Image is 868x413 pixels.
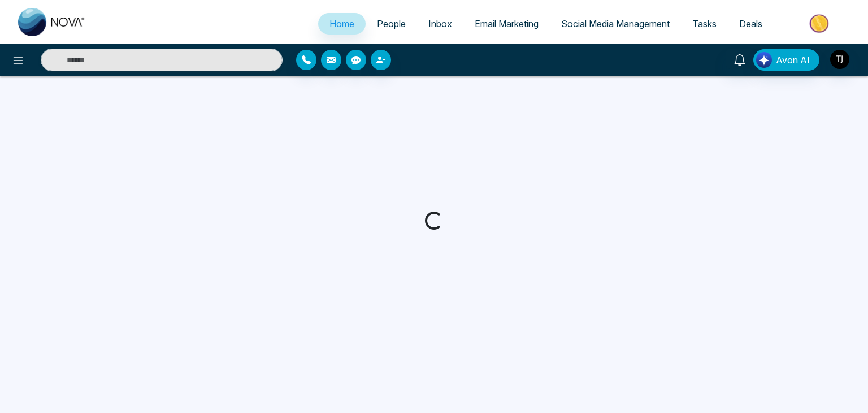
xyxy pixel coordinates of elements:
span: Avon AI [776,53,810,67]
span: Deals [739,18,762,29]
a: Email Marketing [463,13,550,35]
a: People [366,13,417,35]
span: Email Marketing [475,18,539,29]
a: Tasks [681,13,728,35]
a: Social Media Management [550,13,681,35]
span: Home [329,18,354,29]
span: People [377,18,406,29]
img: User Avatar [830,50,849,69]
a: Inbox [417,13,463,35]
span: Social Media Management [561,18,670,29]
span: Tasks [692,18,717,29]
span: Inbox [428,18,452,29]
img: Market-place.gif [779,11,861,36]
button: Avon AI [753,49,819,71]
img: Lead Flow [756,52,772,68]
a: Deals [728,13,774,35]
a: Home [318,13,366,35]
img: Nova CRM Logo [18,8,86,36]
